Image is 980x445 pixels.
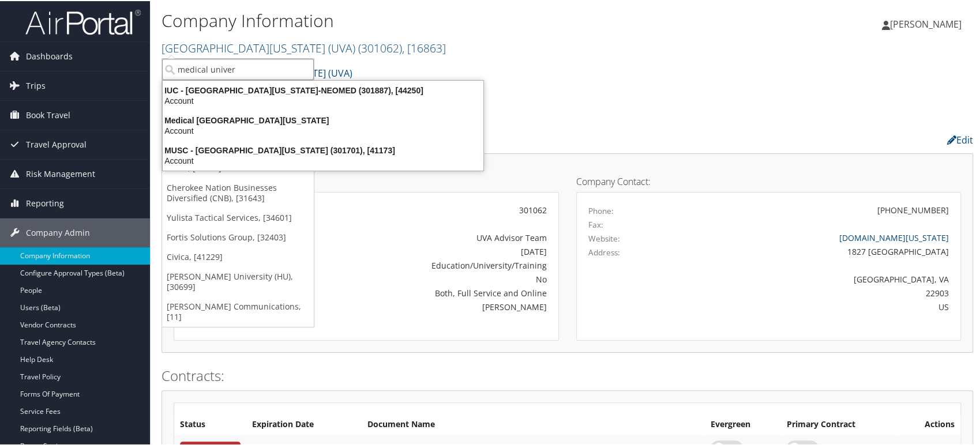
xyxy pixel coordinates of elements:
[947,133,973,145] a: Edit
[162,39,446,55] a: [GEOGRAPHIC_DATA][US_STATE] (UVA)
[882,6,973,40] a: [PERSON_NAME]
[588,246,620,257] label: Address:
[156,114,490,125] div: Medical [GEOGRAPHIC_DATA][US_STATE]
[312,231,547,243] div: UVA Advisor Team
[156,125,490,135] div: Account
[162,296,314,326] a: [PERSON_NAME] Communications, [11]
[402,39,446,55] span: , [ 16863 ]
[682,244,949,257] div: 1827 [GEOGRAPHIC_DATA]
[162,177,314,207] a: Cherokee Nation Businesses Diversified (CNB), [31643]
[25,7,141,35] img: airportal-logo.png
[312,244,547,257] div: [DATE]
[246,413,362,434] th: Expiration Date
[682,286,949,298] div: 22903
[362,413,705,434] th: Document Name
[26,41,73,70] span: Dashboards
[156,84,490,95] div: IUC - [GEOGRAPHIC_DATA][US_STATE]-NEOMED (301887), [44250]
[312,272,547,284] div: No
[174,413,246,434] th: Status
[26,70,46,99] span: Trips
[682,272,949,284] div: [GEOGRAPHIC_DATA], VA
[162,266,314,296] a: [PERSON_NAME] University (HU), [30699]
[174,176,559,185] h4: Account Details:
[312,258,547,270] div: Education/University/Training
[26,217,90,246] span: Company Admin
[312,203,547,215] div: 301062
[358,39,402,55] span: ( 301062 )
[312,286,547,298] div: Both, Full Service and Online
[162,58,314,79] input: Search Accounts
[877,203,949,215] div: [PHONE_NUMBER]
[162,207,314,227] a: Yulista Tactical Services, [34601]
[26,159,95,187] span: Risk Management
[162,227,314,246] a: Fortis Solutions Group, [32403]
[899,413,960,434] th: Actions
[890,17,962,29] span: [PERSON_NAME]
[162,7,703,32] h1: Company Information
[576,176,962,185] h4: Company Contact:
[162,365,973,384] h2: Contracts:
[705,413,780,434] th: Evergreen
[162,246,314,266] a: Civica, [41229]
[156,95,490,105] div: Account
[588,204,614,216] label: Phone:
[839,231,949,242] a: [DOMAIN_NAME][US_STATE]
[780,413,899,434] th: Primary Contract
[588,218,603,229] label: Fax:
[156,154,490,165] div: Account
[26,129,87,158] span: Travel Approval
[26,188,64,217] span: Reporting
[312,300,547,312] div: [PERSON_NAME]
[588,232,620,243] label: Website:
[682,300,949,312] div: US
[26,100,70,129] span: Book Travel
[156,144,490,154] div: MUSC - [GEOGRAPHIC_DATA][US_STATE] (301701), [41173]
